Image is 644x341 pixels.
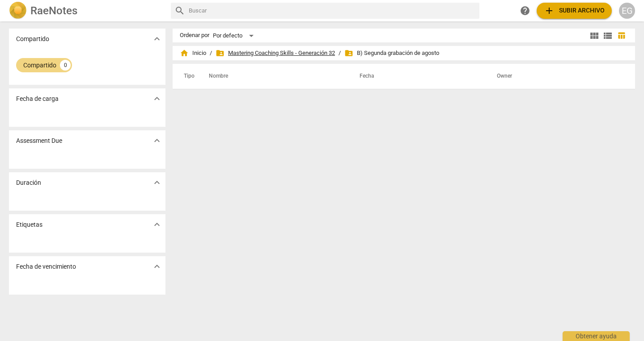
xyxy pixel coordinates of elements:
button: Mostrar más [150,32,164,46]
span: view_list [602,30,613,41]
th: Fecha [349,64,486,89]
button: Mostrar más [150,218,164,231]
div: Compartido [23,61,56,70]
button: Mostrar más [150,260,164,273]
span: expand_more [152,135,162,146]
div: Ordenar por [180,32,209,39]
button: Lista [601,29,614,42]
button: EG [619,3,635,19]
span: / [339,50,341,57]
button: Mostrar más [150,176,164,189]
p: Fecha de vencimiento [16,262,76,271]
span: table_chart [617,31,626,40]
a: LogoRaeNotes [9,2,164,20]
img: Logo [9,2,27,20]
span: view_module [589,30,600,41]
span: expand_more [152,33,162,44]
span: folder_shared [216,49,225,58]
span: expand_more [152,93,162,104]
input: Buscar [189,4,476,18]
span: home [180,49,189,58]
h2: RaeNotes [30,4,77,17]
p: Assessment Due [16,136,62,146]
th: Owner [486,64,626,89]
button: Subir [537,3,612,19]
th: Nombre [198,64,349,89]
span: Subir archivo [544,5,605,16]
button: Tabla [614,29,628,42]
span: add [544,5,555,16]
div: 0 [60,60,71,71]
p: Compartido [16,34,49,44]
span: folder_shared [344,49,353,58]
span: B) Segunda grabación de agosto [344,49,439,58]
button: Mostrar más [150,92,164,105]
div: Obtener ayuda [563,331,630,341]
a: Obtener ayuda [517,3,533,19]
span: expand_more [152,219,162,230]
button: Mostrar más [150,134,164,147]
div: Por defecto [213,29,257,43]
p: Etiquetas [16,220,42,229]
span: / [210,50,212,57]
button: Cuadrícula [588,29,601,42]
p: Fecha de carga [16,94,59,104]
span: Inicio [180,49,206,58]
span: expand_more [152,261,162,272]
span: help [520,5,530,16]
p: Duración [16,178,41,187]
span: search [174,5,185,16]
th: Tipo [177,64,198,89]
span: expand_more [152,177,162,188]
span: Mastering Coaching Skills - Generación 32 [216,49,335,58]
